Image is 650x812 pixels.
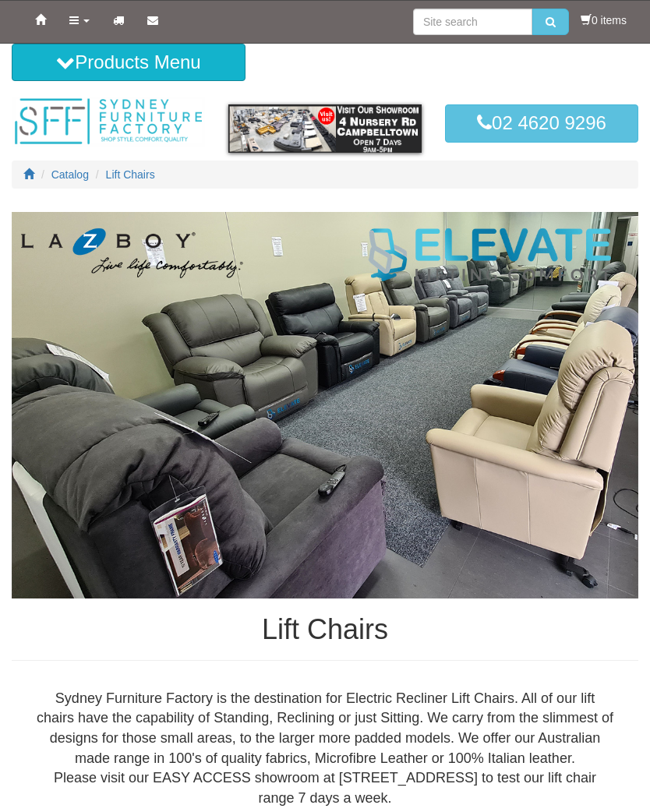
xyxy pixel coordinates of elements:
[581,12,627,28] li: 0 items
[12,97,205,147] img: Sydney Furniture Factory
[12,614,638,645] h1: Lift Chairs
[24,689,626,809] div: Sydney Furniture Factory is the destination for Electric Recliner Lift Chairs. All of our lift ch...
[445,104,638,142] a: 02 4620 9296
[12,212,638,598] img: Lift Chairs
[106,168,155,181] a: Lift Chairs
[51,168,89,181] a: Catalog
[228,104,422,153] img: showroom.gif
[413,9,532,35] input: Site search
[12,44,246,81] button: Products Menu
